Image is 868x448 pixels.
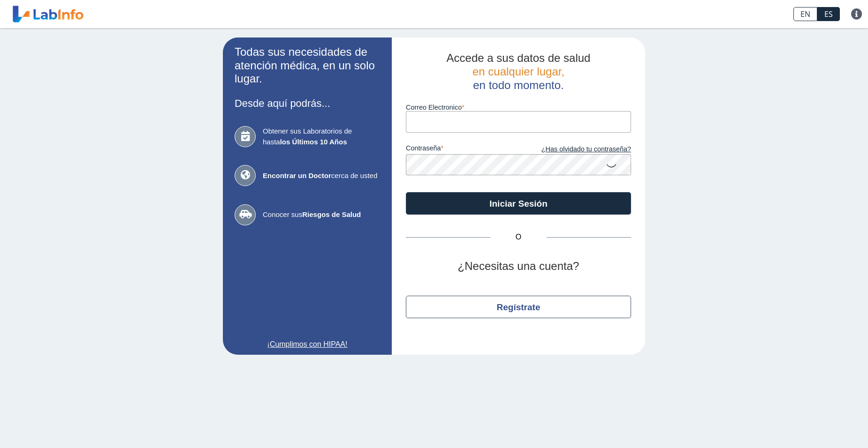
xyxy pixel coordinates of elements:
span: Obtener sus Laboratorios de hasta [263,126,380,147]
span: en todo momento. [473,79,563,91]
h3: Desde aquí podrás... [235,97,380,109]
h2: Todas sus necesidades de atención médica, en un solo lugar. [235,45,380,86]
a: EN [793,7,817,21]
b: Encontrar un Doctor [263,172,331,179]
a: ES [817,7,840,21]
span: en cualquier lugar, [472,65,564,78]
a: ¿Has olvidado tu contraseña? [518,144,631,155]
span: cerca de usted [263,171,380,181]
h2: ¿Necesitas una cuenta? [406,260,631,273]
button: Regístrate [406,296,631,318]
iframe: Help widget launcher [784,411,858,438]
b: los Últimos 10 Años [280,138,347,146]
label: Correo Electronico [406,104,631,111]
span: Conocer sus [263,209,380,220]
span: Accede a sus datos de salud [447,52,591,64]
span: O [490,231,547,243]
button: Iniciar Sesión [406,192,631,215]
b: Riesgos de Salud [302,210,361,218]
a: ¡Cumplimos con HIPAA! [235,339,380,350]
label: contraseña [406,144,518,155]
